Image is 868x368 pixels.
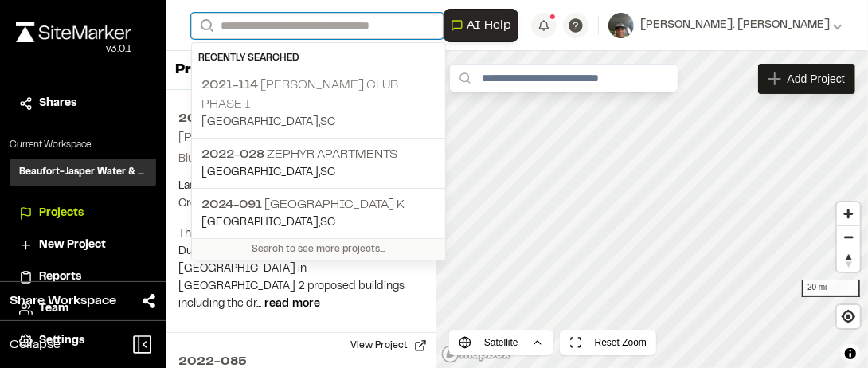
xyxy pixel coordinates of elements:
[837,226,860,249] span: Zoom out
[19,268,147,286] a: Reports
[560,330,656,355] button: Reset Zoom
[16,22,131,42] img: rebrand.png
[640,17,830,34] span: [PERSON_NAME]. [PERSON_NAME]
[19,237,147,254] a: New Project
[191,13,220,39] button: Search
[178,109,424,128] h2: 2021-011
[341,333,436,358] button: View Project
[192,188,445,238] a: 2024-091 [GEOGRAPHIC_DATA] K[GEOGRAPHIC_DATA],SC
[837,249,860,272] button: Reset bearing to north
[178,178,424,195] p: Last updated: [DATE]
[16,42,131,57] div: Oh geez...please don't...
[10,335,61,354] span: Collapse
[19,95,147,112] a: Shares
[192,238,445,260] div: Search to see more projects...
[449,330,553,355] button: Satellite
[10,292,116,311] span: Share Workspace
[201,76,436,114] p: [PERSON_NAME] Club Phase 1
[19,165,147,179] h3: Beaufort-Jasper Water & Sewer Authority
[178,195,424,213] p: Created: [DATE]
[39,205,84,222] span: Projects
[175,60,235,81] p: Projects
[444,9,518,42] button: Open AI Assistant
[802,280,860,297] div: 20 mi
[178,151,424,168] p: Bluffton, [GEOGRAPHIC_DATA]
[39,95,76,112] span: Shares
[192,138,445,188] a: 2022-028 Zephyr Apartments[GEOGRAPHIC_DATA],SC
[444,9,525,42] div: Open AI Assistant
[467,16,511,35] span: AI Help
[39,237,106,254] span: New Project
[201,164,436,182] p: [GEOGRAPHIC_DATA] , SC
[192,48,445,69] div: Recently Searched
[201,80,258,91] span: 2021-114
[201,114,436,131] p: [GEOGRAPHIC_DATA] , SC
[201,199,262,210] span: 2024-091
[837,202,860,225] button: Zoom in
[201,214,436,232] p: [GEOGRAPHIC_DATA] , SC
[192,69,445,138] a: 2021-114 [PERSON_NAME] Club Phase 1[GEOGRAPHIC_DATA],SC
[19,205,147,222] a: Projects
[201,145,436,164] p: Zephyr Apartments
[10,138,156,152] p: Current Workspace
[264,299,320,309] span: read more
[841,344,860,363] button: Toggle attribution
[837,249,860,272] span: Reset bearing to north
[837,225,860,249] button: Zoom out
[201,195,436,214] p: [GEOGRAPHIC_DATA] K
[178,225,424,313] p: The proposed project consists of developing a Dunkin Donuts and Discount Tire at [GEOGRAPHIC_DATA...
[837,305,860,328] button: Find my location
[788,71,845,87] span: Add Project
[39,268,81,286] span: Reports
[608,13,843,38] button: [PERSON_NAME]. [PERSON_NAME]
[608,13,634,38] img: User
[201,149,264,160] span: 2022-028
[178,132,409,143] h2: [PERSON_NAME] Tract _ Dunkin Donuts
[441,345,511,363] a: Mapbox logo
